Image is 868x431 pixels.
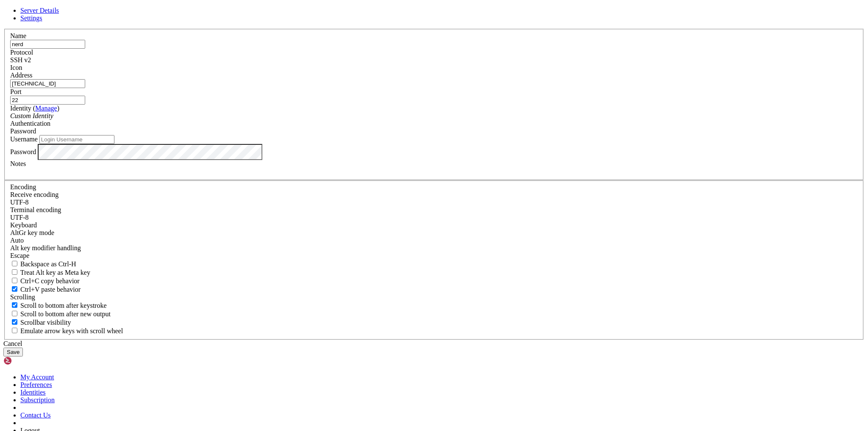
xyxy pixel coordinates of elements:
[10,286,81,293] label: Ctrl+V pastes if true, sends ^V to host if false. Ctrl+Shift+V sends ^V to host if true, pastes i...
[10,56,31,64] span: SSH v2
[12,328,17,333] input: Emulate arrow keys with scroll wheel
[10,112,53,119] i: Custom Identity
[10,199,29,206] span: UTF-8
[12,278,17,283] input: Ctrl+C copy behavior
[10,221,37,229] label: Keyboard
[12,302,17,308] input: Scroll to bottom after keystroke
[33,105,59,112] span: ( )
[20,396,55,403] a: Subscription
[20,310,111,318] span: Scroll to bottom after new output
[10,206,61,213] label: The default terminal encoding. ISO-2022 enables character map translations (like graphics maps). ...
[10,310,111,318] label: Scroll to bottom after new output.
[10,269,90,276] label: Whether the Alt key acts as a Meta key or as a distinct Alt key.
[10,229,54,236] label: Set the expected encoding for data received from the host. If the encodings do not match, visual ...
[39,135,114,144] input: Login Username
[20,381,52,388] a: Preferences
[10,105,59,112] label: Identity
[10,319,71,326] label: The vertical scrollbar mode.
[10,244,81,251] label: Controls how the Alt key is handled. Escape: Send an ESC prefix. 8-Bit: Add 128 to the typed char...
[3,340,865,348] div: Cancel
[10,72,32,79] label: Address
[12,319,17,325] input: Scrollbar visibility
[10,79,85,88] input: Host Name or IP
[10,127,36,135] span: Password
[10,293,35,301] label: Scrolling
[20,373,54,381] a: My Account
[10,120,50,127] label: Authentication
[12,286,17,292] input: Ctrl+V paste behavior
[20,269,90,276] span: Treat Alt key as Meta key
[10,199,858,206] div: UTF-8
[10,96,85,105] input: Port Number
[10,277,80,285] label: Ctrl-C copies if true, send ^C to host if false. Ctrl-Shift-C sends ^C to host if true, copies if...
[10,183,36,191] label: Encoding
[10,135,38,143] label: Username
[10,64,22,71] label: Icon
[20,389,46,396] a: Identities
[35,105,57,112] a: Manage
[10,252,29,259] span: Escape
[10,302,107,309] label: Whether to scroll to the bottom on any keystroke.
[10,252,858,260] div: Escape
[10,40,85,49] input: Server Name
[10,127,858,135] div: Password
[20,327,123,334] span: Emulate arrow keys with scroll wheel
[20,14,42,22] a: Settings
[10,112,858,120] div: Custom Identity
[10,214,858,221] div: UTF-8
[10,237,858,244] div: Auto
[20,302,107,309] span: Scroll to bottom after keystroke
[20,412,51,419] a: Contact Us
[20,319,71,326] span: Scrollbar visibility
[10,32,26,39] label: Name
[12,261,17,266] input: Backspace as Ctrl-H
[3,348,23,356] button: Save
[10,49,33,56] label: Protocol
[10,237,24,244] span: Auto
[10,327,123,334] label: When using the alternative screen buffer, and DECCKM (Application Cursor Keys) is active, mouse w...
[10,88,22,95] label: Port
[10,191,58,198] label: Set the expected encoding for data received from the host. If the encodings do not match, visual ...
[10,160,26,167] label: Notes
[10,214,29,221] span: UTF-8
[10,56,858,64] div: SSH v2
[12,269,17,275] input: Treat Alt key as Meta key
[12,311,17,316] input: Scroll to bottom after new output
[10,260,76,268] label: If true, the backspace should send BS ('\x08', aka ^H). Otherwise the backspace key should send '...
[3,356,52,365] img: Shellngn
[20,286,81,293] span: Ctrl+V paste behavior
[20,7,59,14] a: Server Details
[20,277,80,285] span: Ctrl+C copy behavior
[20,260,76,268] span: Backspace as Ctrl-H
[10,148,36,155] label: Password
